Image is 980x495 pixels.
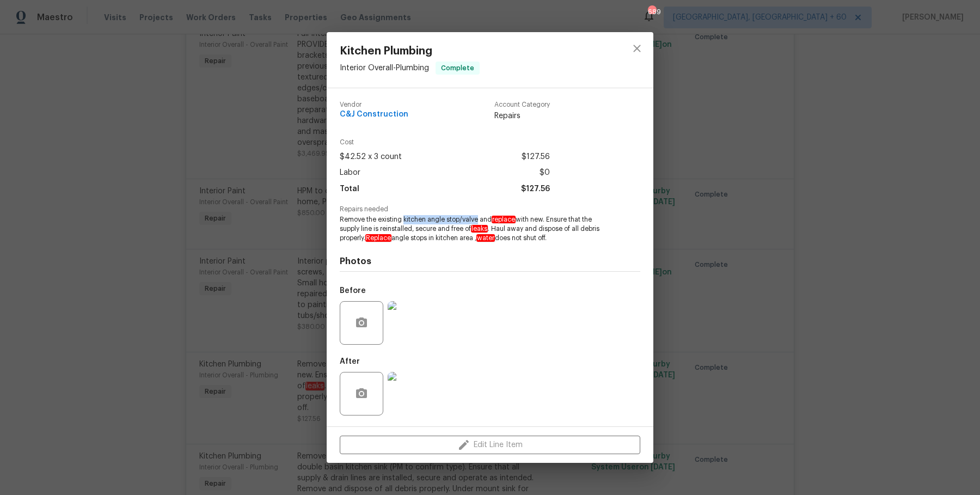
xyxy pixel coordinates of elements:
span: $127.56 [521,181,550,197]
span: $0 [540,165,550,181]
span: Cost [340,139,550,146]
span: Complete [437,63,479,74]
em: Replace [365,234,391,242]
h5: Before [340,287,366,295]
span: Account Category [494,101,550,108]
em: replace [492,216,516,223]
span: $127.56 [522,149,550,165]
em: leaks [471,225,488,233]
div: 689 [648,7,656,17]
h4: Photos [340,256,640,267]
span: Repairs [494,111,550,121]
h5: After [340,358,360,365]
span: C&J Construction [340,111,408,119]
span: Interior Overall - Plumbing [340,64,429,72]
span: Vendor [340,101,408,108]
button: close [624,35,650,62]
span: Repairs needed [340,206,640,213]
em: water [476,234,495,242]
span: Total [340,181,359,197]
span: Kitchen Plumbing [340,45,480,57]
span: $42.52 x 3 count [340,149,402,165]
span: Labor [340,165,360,181]
span: Remove the existing kitchen angle stop/valve and with new. Ensure that the supply line is reinsta... [340,215,610,242]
